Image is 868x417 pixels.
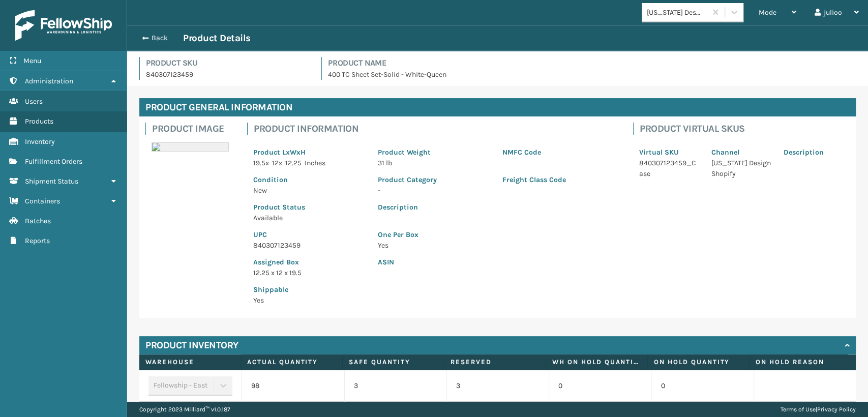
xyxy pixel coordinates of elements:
p: 840307123459 [146,69,309,80]
img: logo [15,10,112,41]
h4: Product General Information [139,98,856,116]
p: Product Weight [378,147,490,158]
h4: Product Name [328,57,856,69]
p: Product LxWxH [253,147,366,158]
p: New [253,185,366,196]
td: 0 [651,370,753,402]
h3: Product Details [183,32,251,44]
p: One Per Box [378,229,615,240]
span: Batches [25,217,51,225]
p: 3 [456,381,540,391]
div: [US_STATE] Design Den [647,7,707,18]
p: Available [253,213,366,223]
p: 840307123459_Case [639,158,699,179]
p: 12.25 x 12 x 19.5 [253,267,366,278]
span: 31 lb [378,159,392,167]
span: Shipment Status [25,177,78,186]
h4: Product Information [254,123,621,135]
p: Product Status [253,202,366,213]
p: 840307123459 [253,240,366,251]
span: Inventory [25,137,55,146]
p: Yes [378,240,615,251]
span: Reports [25,236,50,245]
label: Warehouse [145,358,234,367]
span: Users [25,97,43,106]
a: Terms of Use [781,406,816,413]
p: Yes [253,295,366,306]
div: | [781,402,856,417]
h4: Product Virtual SKUs [640,123,850,135]
p: - [378,185,490,196]
p: [US_STATE] Design Shopify [711,158,771,179]
span: 19.5 x [253,159,269,167]
td: 0 [549,370,651,402]
label: Reserved [451,358,540,367]
p: Shippable [253,284,366,295]
label: WH On hold quantity [552,358,641,367]
td: 3 [344,370,446,402]
p: Product Category [378,174,490,185]
span: Mode [759,8,776,17]
span: 12 x [272,159,282,167]
span: Menu [23,56,41,65]
p: Description [784,147,844,158]
span: Administration [25,77,73,85]
a: Privacy Policy [817,406,856,413]
span: 12.25 [285,159,302,167]
span: Products [25,117,53,126]
label: On Hold Reason [756,358,845,367]
td: 98 [242,370,344,402]
p: UPC [253,229,366,240]
label: Safe Quantity [349,358,438,367]
p: Condition [253,174,366,185]
p: 400 TC Sheet Set-Solid - White-Queen [328,69,856,80]
label: Actual Quantity [247,358,336,367]
h4: Product Inventory [145,339,238,351]
p: Description [378,202,615,213]
p: Copyright 2023 Milliard™ v 1.0.187 [139,402,230,417]
span: Containers [25,197,60,205]
p: Virtual SKU [639,147,699,158]
button: Back [136,34,183,43]
p: NMFC Code [502,147,615,158]
p: Assigned Box [253,257,366,267]
span: Fulfillment Orders [25,157,82,166]
h4: Product SKU [146,57,309,69]
span: Inches [305,159,325,167]
img: 51104088640_40f294f443_o-scaled-700x700.jpg [152,142,229,152]
h4: Product Image [152,123,235,135]
p: ASIN [378,257,615,267]
p: Freight Class Code [502,174,615,185]
p: Channel [711,147,771,158]
label: On Hold Quantity [654,358,743,367]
